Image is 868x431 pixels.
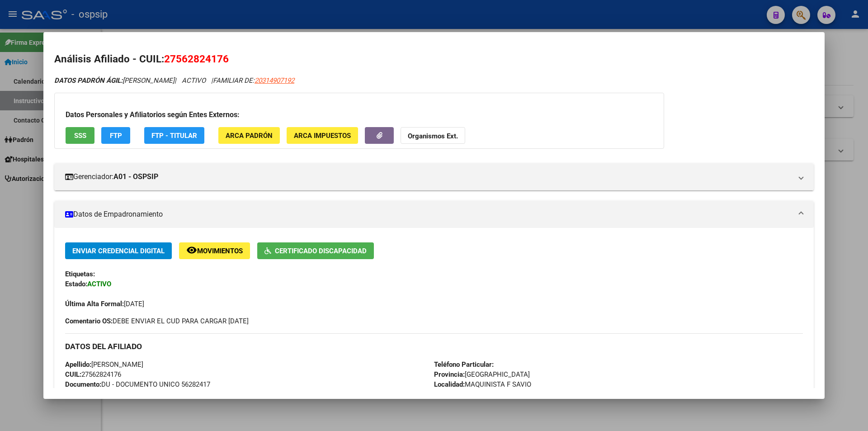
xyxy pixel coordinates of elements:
[66,127,94,144] button: SSS
[434,370,465,379] strong: Provincia:
[65,270,95,278] strong: Etiquetas:
[257,242,374,259] button: Certificado Discapacidad
[54,76,175,85] span: [PERSON_NAME]
[113,171,158,182] strong: A01 - OSPSIP
[434,380,531,388] span: MAQUINISTA F SAVIO
[65,209,792,220] mat-panel-title: Datos de Empadronamiento
[65,370,81,379] strong: CUIL:
[837,400,859,422] iframe: Intercom live chat
[65,370,121,379] span: 27562824176
[151,132,197,140] span: FTP - Titular
[213,76,294,85] span: FAMILIAR DE:
[101,127,130,144] button: FTP
[74,132,86,140] span: SSS
[164,53,229,65] span: 27562824176
[54,52,814,67] h2: Análisis Afiliado - CUIL:
[226,132,273,140] span: ARCA Padrón
[65,360,143,369] span: [PERSON_NAME]
[434,360,494,369] strong: Teléfono Particular:
[218,127,280,144] button: ARCA Padrón
[54,163,814,190] mat-expansion-panel-header: Gerenciador:A01 - OSPSIP
[434,380,465,388] strong: Localidad:
[65,317,113,325] strong: Comentario OS:
[186,245,197,256] mat-icon: remove_red_eye
[275,247,367,255] span: Certificado Discapacidad
[65,380,210,388] span: DU - DOCUMENTO UNICO 56282417
[255,76,294,85] span: 20314907192
[408,132,458,140] strong: Organismos Ext.
[294,132,351,140] span: ARCA Impuestos
[401,127,465,144] button: Organismos Ext.
[65,380,101,388] strong: Documento:
[54,76,294,85] i: | ACTIVO |
[65,300,144,308] span: [DATE]
[65,300,124,308] strong: Última Alta Formal:
[65,316,249,326] span: DEBE ENVIAR EL CUD PARA CARGAR [DATE]
[287,127,358,144] button: ARCA Impuestos
[65,341,803,351] h3: DATOS DEL AFILIADO
[54,201,814,228] mat-expansion-panel-header: Datos de Empadronamiento
[434,370,530,379] span: [GEOGRAPHIC_DATA]
[179,242,250,259] button: Movimientos
[110,132,122,140] span: FTP
[72,247,165,255] span: Enviar Credencial Digital
[65,280,87,288] strong: Estado:
[197,247,243,255] span: Movimientos
[65,171,792,182] mat-panel-title: Gerenciador:
[144,127,204,144] button: FTP - Titular
[87,280,111,288] strong: ACTIVO
[65,242,172,259] button: Enviar Credencial Digital
[54,76,123,85] strong: DATOS PADRÓN ÁGIL:
[66,109,653,120] h3: Datos Personales y Afiliatorios según Entes Externos:
[65,360,91,369] strong: Apellido:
